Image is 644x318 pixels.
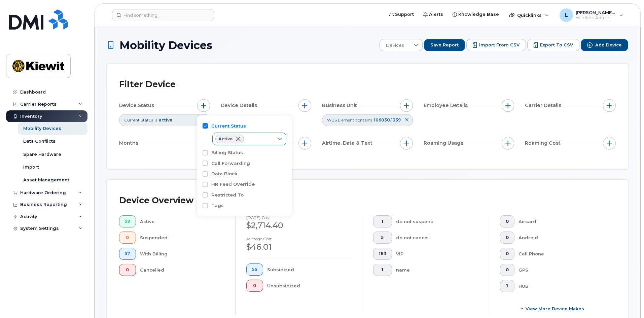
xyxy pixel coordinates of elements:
[379,251,386,256] span: 163
[119,232,136,244] button: 0
[125,267,130,273] span: 0
[218,137,233,141] span: Active
[518,215,605,227] div: Aircard
[124,117,153,123] span: Current Status
[424,102,470,109] span: Employee Details
[525,140,563,147] span: Roaming Cost
[379,219,386,224] span: 1
[119,215,136,227] button: 59
[500,303,605,315] button: View More Device Makes
[211,149,243,156] label: Billing Status
[466,39,526,51] button: Import from CSV
[252,283,257,288] span: 0
[246,220,351,231] div: $2,714.40
[119,140,140,147] span: Months
[373,232,392,244] button: 5
[125,235,130,240] span: 0
[125,219,130,224] span: 59
[506,219,509,224] span: 0
[525,102,563,109] span: Carrier Details
[430,42,459,48] span: Save Report
[246,237,351,241] h4: Average cost
[211,123,246,129] label: Current Status
[518,248,605,260] div: Cell Phone
[119,192,193,209] div: Device Overview
[221,102,259,109] span: Device Details
[374,117,401,122] span: 106030.1339
[211,181,255,187] label: HR Feed Override
[506,251,509,256] span: 0
[540,42,573,48] span: Export to CSV
[500,232,514,244] button: 0
[396,248,478,260] div: VIP
[479,42,520,48] span: Import from CSV
[211,160,250,167] label: Call Forwarding
[506,235,509,240] span: 0
[373,215,392,227] button: 1
[396,215,478,227] div: do not suspend
[500,248,514,260] button: 0
[500,264,514,276] button: 0
[526,306,584,312] span: View More Device Makes
[380,39,410,51] span: Devices
[267,263,352,276] div: Subsidized
[119,76,176,93] div: Filter Device
[518,232,605,244] div: Android
[140,248,225,260] div: With Billing
[119,102,156,109] span: Device Status
[211,171,238,177] label: Data Block
[159,117,172,122] span: active
[246,215,351,220] h4: [DATE] cost
[500,280,514,292] button: 1
[211,202,224,209] label: Tags
[125,251,130,256] span: 57
[581,39,628,51] button: Add Device
[527,39,579,51] button: Export to CSV
[322,102,359,109] span: Business Unit
[379,235,386,240] span: 5
[327,117,354,123] span: WBS Element
[595,42,622,48] span: Add Device
[119,264,136,276] button: 0
[267,280,352,292] div: Unsubsidized
[252,267,257,272] span: 56
[506,267,509,273] span: 0
[246,280,263,292] button: 0
[246,241,351,253] div: $46.01
[154,117,157,123] span: is
[396,264,478,276] div: name
[518,264,605,276] div: GPS
[246,263,263,276] button: 56
[140,264,225,276] div: Cancelled
[322,140,374,147] span: Airtime, Data & Text
[119,39,212,51] span: Mobility Devices
[500,215,514,227] button: 0
[140,215,225,227] div: Active
[140,232,225,244] div: Suspended
[396,232,478,244] div: do not cancel
[119,248,136,260] button: 57
[518,280,605,292] div: HUB
[379,267,386,273] span: 1
[424,140,466,147] span: Roaming Usage
[373,264,392,276] button: 1
[211,192,244,198] label: Restricted To
[424,39,465,51] button: Save Report
[506,283,509,289] span: 1
[356,117,372,123] span: contains
[373,248,392,260] button: 163
[615,289,639,313] iframe: Messenger Launcher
